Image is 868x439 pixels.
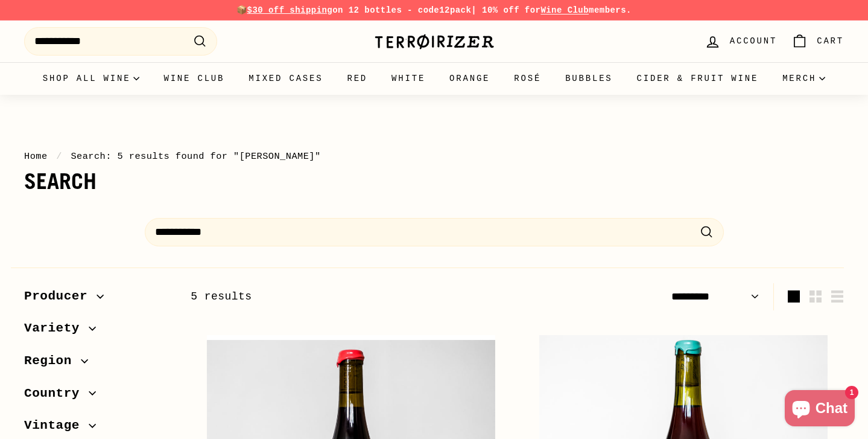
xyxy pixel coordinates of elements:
[24,351,81,371] span: Region
[24,348,171,380] button: Region
[817,34,844,48] span: Cart
[31,62,152,95] summary: Shop all wine
[247,5,333,15] span: $30 off shipping
[781,390,858,429] inbox-online-store-chat: Shopify online store chat
[439,5,471,15] strong: 12pack
[24,286,97,307] span: Producer
[730,34,777,48] span: Account
[71,151,320,162] span: Search: 5 results found for "[PERSON_NAME]"
[553,62,624,95] a: Bubbles
[379,62,437,95] a: White
[24,151,48,162] a: Home
[335,62,379,95] a: Red
[24,4,844,17] p: 📦 on 12 bottles - code | 10% off for members.
[24,315,171,348] button: Variety
[151,62,236,95] a: Wine Club
[24,380,171,413] button: Country
[191,288,517,306] div: 5 results
[437,62,502,95] a: Orange
[24,170,844,194] h1: Search
[236,62,335,95] a: Mixed Cases
[24,383,89,404] span: Country
[24,283,171,316] button: Producer
[24,415,89,436] span: Vintage
[784,24,851,59] a: Cart
[770,62,837,95] summary: Merch
[24,149,844,164] nav: breadcrumbs
[24,318,89,339] span: Variety
[697,24,784,59] a: Account
[625,62,771,95] a: Cider & Fruit Wine
[540,5,589,15] a: Wine Club
[502,62,553,95] a: Rosé
[53,151,65,162] span: /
